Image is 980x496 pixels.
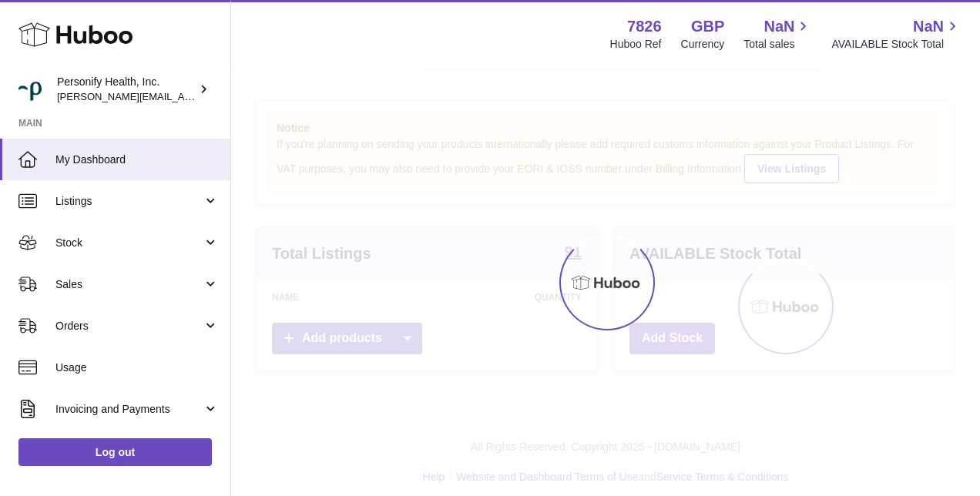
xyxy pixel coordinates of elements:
span: [PERSON_NAME][EMAIL_ADDRESS][PERSON_NAME][DOMAIN_NAME] [57,90,391,102]
span: Invoicing and Payments [55,402,203,417]
span: My Dashboard [55,152,219,167]
span: NaN [764,16,794,37]
span: Sales [55,277,203,292]
span: Total sales [743,37,812,52]
span: AVAILABLE Stock Total [831,37,962,52]
strong: GBP [691,16,724,37]
span: Stock [55,236,203,250]
div: Currency [681,37,725,52]
div: Personify Health, Inc. [57,75,196,104]
span: Listings [55,194,203,209]
strong: 7826 [627,16,662,37]
span: NaN [913,16,944,37]
a: Log out [18,438,212,466]
img: donald.holliday@virginpulse.com [18,78,42,101]
div: Huboo Ref [610,37,662,52]
a: NaN Total sales [743,16,812,52]
span: Orders [55,319,203,333]
span: Usage [55,360,219,375]
a: NaN AVAILABLE Stock Total [831,16,962,52]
